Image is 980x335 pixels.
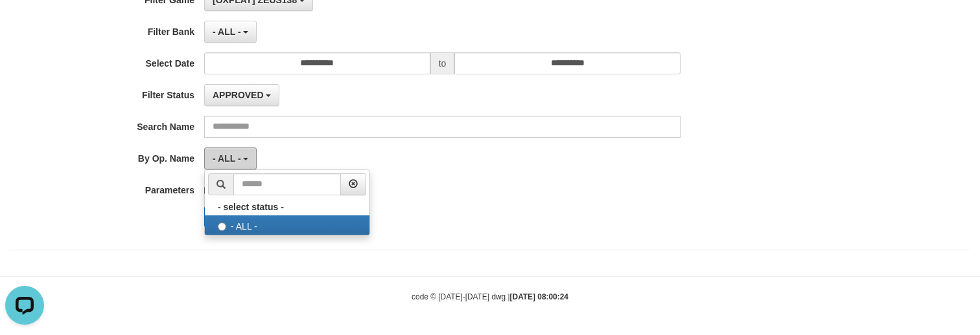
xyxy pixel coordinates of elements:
[510,292,568,301] strong: [DATE] 08:00:24
[204,84,279,106] button: APPROVED
[218,202,284,212] b: - select status -
[204,21,257,43] button: - ALL -
[213,90,264,100] span: APPROVED
[204,147,257,169] button: - ALL -
[430,52,455,74] span: to
[205,215,369,235] label: - ALL -
[218,222,226,231] input: - ALL -
[213,153,241,164] span: - ALL -
[412,292,568,301] small: code © [DATE]-[DATE] dwg |
[205,199,369,215] a: - select status -
[5,5,44,44] button: Open LiveChat chat widget
[213,27,241,37] span: - ALL -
